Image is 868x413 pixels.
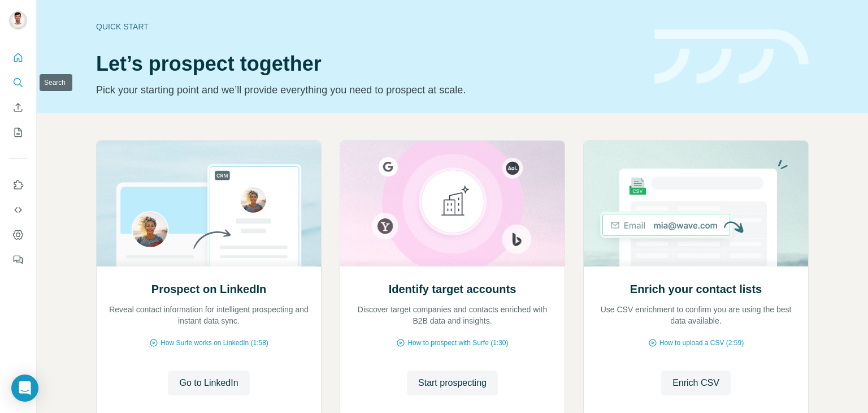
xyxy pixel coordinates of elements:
[9,249,27,270] button: Feedback
[661,371,731,395] button: Enrich CSV
[9,72,27,93] button: Search
[9,48,27,68] button: Quick start
[9,122,27,143] button: My lists
[672,376,719,390] span: Enrich CSV
[340,141,565,266] img: Identify target accounts
[151,281,266,297] h2: Prospect on LinkedIn
[96,21,641,32] div: Quick start
[160,338,268,348] span: How Surfe works on LinkedIn (1:58)
[407,338,508,348] span: How to prospect with Surfe (1:30)
[96,53,641,75] h1: Let’s prospect together
[168,371,249,395] button: Go to LinkedIn
[418,376,487,390] span: Start prospecting
[583,141,809,266] img: Enrich your contact lists
[9,11,27,29] img: Avatar
[96,141,322,266] img: Prospect on LinkedIn
[11,375,38,402] div: Open Intercom Messenger
[630,281,762,297] h2: Enrich your contact lists
[654,29,809,84] img: banner
[9,175,27,195] button: Use Surfe on LinkedIn
[108,304,310,326] p: Reveal contact information for intelligent prospecting and instant data sync.
[389,281,517,297] h2: Identify target accounts
[659,338,744,348] span: How to upload a CSV (2:59)
[9,97,27,118] button: Enrich CSV
[9,200,27,220] button: Use Surfe API
[595,304,797,326] p: Use CSV enrichment to confirm you are using the best data available.
[351,304,553,326] p: Discover target companies and contacts enriched with B2B data and insights.
[179,376,238,390] span: Go to LinkedIn
[9,225,27,245] button: Dashboard
[96,82,641,98] p: Pick your starting point and we’ll provide everything you need to prospect at scale.
[407,371,498,395] button: Start prospecting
